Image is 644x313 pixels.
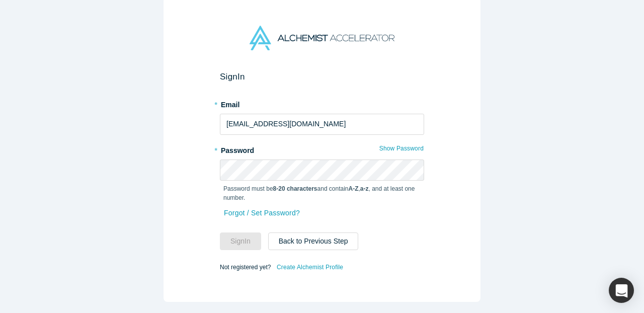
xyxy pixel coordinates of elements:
p: Password must be and contain , , and at least one number. [223,184,421,202]
label: Email [220,96,424,110]
span: Not registered yet? [220,263,271,270]
button: SignIn [220,232,261,250]
strong: A-Z [349,185,359,192]
label: Password [220,142,424,156]
button: Show Password [379,142,424,155]
a: Forgot / Set Password? [223,204,300,222]
h2: Sign In [220,71,424,82]
strong: 8-20 characters [273,185,317,192]
a: Create Alchemist Profile [276,261,344,274]
img: Alchemist Accelerator Logo [250,26,394,50]
strong: a-z [360,185,369,192]
button: Back to Previous Step [268,232,359,250]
